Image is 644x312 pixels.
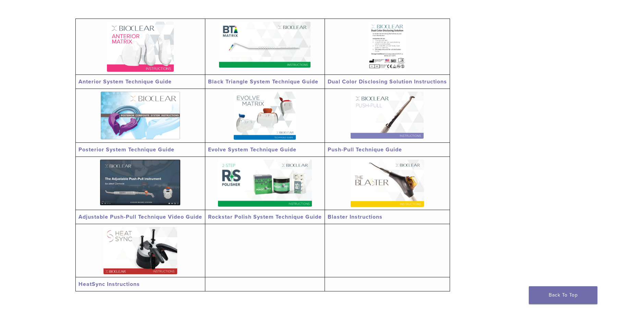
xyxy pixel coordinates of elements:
[328,213,382,220] a: Blaster Instructions
[208,146,296,153] a: Evolve System Technique Guide
[208,78,318,85] a: Black Triangle System Technique Guide
[208,213,322,220] a: Rockstar Polish System Technique Guide
[529,286,597,304] a: Back To Top
[328,146,402,153] a: Push-Pull Technique Guide
[78,78,172,85] a: Anterior System Technique Guide
[328,78,447,85] a: Dual Color Disclosing Solution Instructions
[78,146,174,153] a: Posterior System Technique Guide
[78,281,140,288] a: HeatSync Instructions
[78,213,202,220] a: Adjustable Push-Pull Technique Video Guide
